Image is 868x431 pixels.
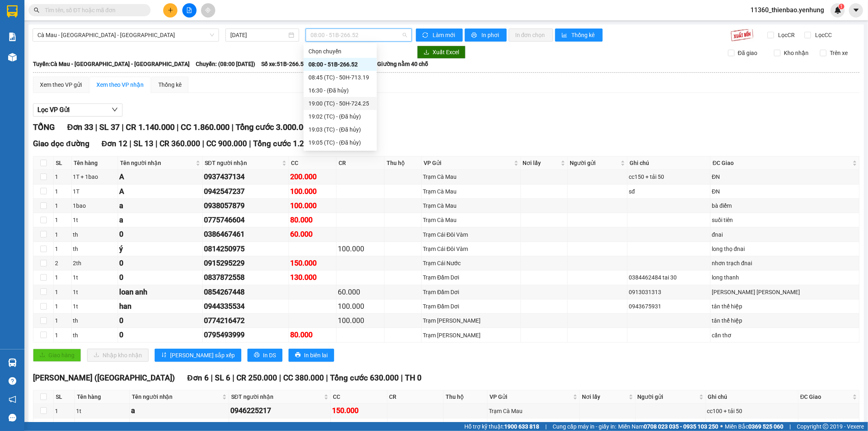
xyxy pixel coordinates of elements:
[54,156,72,170] th: SL
[775,31,796,40] span: Lọc CR
[629,288,709,297] div: 0913031313
[186,7,192,13] span: file-add
[203,299,289,314] td: 0944335534
[748,423,783,430] strong: 0369 525 060
[131,405,227,416] div: a
[422,299,520,314] td: Trạm Đầm Dơi
[712,259,858,268] div: nhơn trạch đnai
[158,80,181,89] div: Thống kê
[509,29,553,42] button: In đơn chọn
[290,186,335,197] div: 100.000
[644,423,718,430] strong: 0708 023 035 - 0935 103 250
[187,373,209,383] span: Đơn 6
[130,404,229,418] td: a
[118,299,202,314] td: han
[839,4,844,9] sup: 1
[203,242,289,256] td: 0814250975
[118,227,202,242] td: 0
[119,200,201,211] div: a
[853,7,860,14] span: caret-down
[712,201,858,210] div: bà điểm
[55,288,70,297] div: 1
[338,315,383,326] div: 100.000
[706,390,798,404] th: Ghi chú
[304,45,377,58] div: Chọn chuyến
[283,373,324,383] span: CC 380.000
[735,48,761,57] span: Đã giao
[206,139,247,148] span: CC 900.000
[230,405,329,416] div: 0946225217
[562,32,568,39] span: bar-chart
[849,3,863,18] button: caret-down
[582,392,627,401] span: Nơi lấy
[73,187,116,196] div: 1T
[712,215,858,224] div: suối tiên
[423,172,519,181] div: Trạm Cà Mau
[627,156,711,170] th: Ghi chú
[215,373,230,383] span: SL 6
[422,32,429,39] span: sync
[422,170,520,184] td: Trạm Cà Mau
[102,139,128,148] span: Đơn 12
[490,392,571,401] span: VP Gửi
[423,302,519,311] div: Trạm Đầm Dơi
[422,227,520,242] td: Trạm Cái Đôi Vàm
[290,329,335,341] div: 80.000
[119,257,201,269] div: 0
[55,273,70,282] div: 1
[34,7,39,13] span: search
[433,31,456,40] span: Làm mới
[789,422,791,431] span: |
[119,315,201,326] div: 0
[120,158,194,167] span: Tên người nhận
[387,390,444,404] th: CR
[170,351,235,360] span: [PERSON_NAME] sắp xếp
[253,139,328,148] span: Tổng cước 1.260.000
[119,301,201,312] div: han
[236,373,277,383] span: CR 250.000
[423,316,519,325] div: Trạm [PERSON_NAME]
[96,80,144,89] div: Xem theo VP nhận
[289,156,337,170] th: CC
[433,48,459,57] span: Xuất Excel
[119,272,201,283] div: 0
[181,122,230,132] span: CC 1.860.000
[33,61,190,67] b: Tuyến: Cà Mau - [GEOGRAPHIC_DATA] - [GEOGRAPHIC_DATA]
[423,230,519,239] div: Trạm Cái Đôi Vàm
[295,352,301,358] span: printer
[204,214,287,226] div: 0775746604
[73,273,116,282] div: 1t
[629,302,709,311] div: 0943675931
[160,139,200,148] span: CR 360.000
[504,423,539,430] strong: 1900 633 818
[712,302,858,311] div: tân thế hiệp
[182,3,197,18] button: file-add
[118,242,202,256] td: ý
[834,7,842,14] img: icon-new-feature
[422,256,520,270] td: Trạm Cái Nước
[7,5,17,18] img: logo-vxr
[232,373,234,383] span: |
[422,213,520,227] td: Trạm Cà Mau
[204,315,287,326] div: 0774216472
[744,5,831,15] span: 11360_thienbao.yenhung
[331,390,387,404] th: CC
[332,420,385,431] div: 80.000
[168,7,173,13] span: plus
[707,407,797,416] div: cc100 + tải 50
[422,242,520,256] td: Trạm Cái Đôi Vàm
[55,215,70,224] div: 1
[122,122,124,132] span: |
[422,314,520,328] td: Trạm Phú Tân
[204,329,287,341] div: 0795493999
[119,229,201,240] div: 0
[308,73,372,82] div: 08:45 (TC) - 50H-713.19
[112,106,118,113] span: down
[720,425,723,428] span: ⚪️
[204,272,287,283] div: 0837872558
[423,259,519,268] div: Trạm Cái Nước
[119,286,201,298] div: loan anh
[72,156,118,170] th: Tên hàng
[205,158,280,167] span: SĐT người nhận
[254,352,260,358] span: printer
